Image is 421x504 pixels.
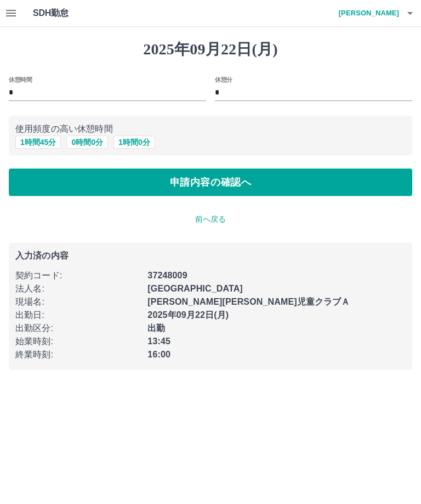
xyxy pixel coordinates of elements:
[15,322,141,335] p: 出勤区分 :
[9,214,412,225] p: 前へ戻る
[15,348,141,361] p: 終業時刻 :
[15,335,141,348] p: 始業時刻 :
[9,75,32,83] label: 休憩時間
[15,122,406,136] p: 使用頻度の高い休憩時間
[147,297,350,306] b: [PERSON_NAME][PERSON_NAME]児童クラブＡ
[15,251,406,260] p: 入力済の内容
[113,136,155,149] button: 1時間0分
[147,350,170,359] b: 16:00
[147,323,165,333] b: 出勤
[66,136,108,149] button: 0時間0分
[9,169,412,196] button: 申請内容の確認へ
[15,269,141,282] p: 契約コード :
[15,136,61,149] button: 1時間45分
[215,75,232,83] label: 休憩分
[15,309,141,322] p: 出勤日 :
[15,282,141,295] p: 法人名 :
[15,295,141,309] p: 現場名 :
[147,337,170,346] b: 13:45
[9,40,412,59] h1: 2025年09月22日(月)
[147,310,229,320] b: 2025年09月22日(月)
[147,271,187,280] b: 37248009
[147,284,243,293] b: [GEOGRAPHIC_DATA]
